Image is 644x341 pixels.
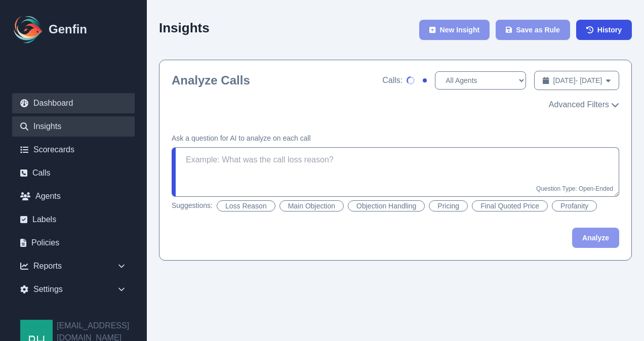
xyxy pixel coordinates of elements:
[12,256,135,276] div: Reports
[172,200,213,211] span: Suggestions:
[12,116,135,137] a: Insights
[12,233,135,253] a: Policies
[429,200,468,211] button: Pricing
[549,99,609,111] span: Advanced Filters
[279,200,344,211] button: Main Objection
[348,200,425,211] button: Objection Handling
[516,25,559,35] span: Save as Rule
[534,71,619,90] button: [DATE]- [DATE]
[496,20,570,40] button: Save as Rule
[12,279,135,300] div: Settings
[12,186,135,206] a: Agents
[419,20,490,40] button: New Insight
[382,74,402,87] span: Calls:
[12,209,135,230] a: Labels
[572,228,619,248] button: Analyze
[440,25,480,35] span: New Insight
[49,21,87,37] h1: Genfin
[597,25,622,35] span: History
[553,75,602,86] span: [DATE] - [DATE]
[576,20,632,40] a: History
[172,72,250,89] h2: Analyze Calls
[552,200,597,211] button: Profanity
[12,93,135,113] a: Dashboard
[536,185,613,192] span: Question Type: Open-Ended
[12,13,45,46] img: Logo
[159,20,210,35] h2: Insights
[549,99,619,111] button: Advanced Filters
[472,200,548,211] button: Final Quoted Price
[217,200,275,211] button: Loss Reason
[12,140,135,160] a: Scorecards
[12,163,135,183] a: Calls
[172,133,619,143] h4: Ask a question for AI to analyze on each call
